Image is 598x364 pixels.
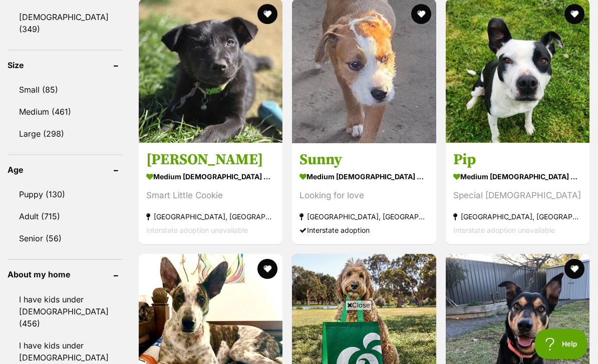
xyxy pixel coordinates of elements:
[8,61,123,70] header: Size
[535,329,588,359] iframe: Help Scout Beacon - Open
[453,189,582,202] div: Special [DEMOGRAPHIC_DATA]
[117,314,481,359] iframe: Advertisement
[146,226,248,234] span: Interstate adoption unavailable
[564,4,584,24] button: favourite
[411,4,431,24] button: favourite
[8,7,123,40] a: [DEMOGRAPHIC_DATA] (349)
[453,226,555,234] span: Interstate adoption unavailable
[8,289,123,334] a: I have kids under [DEMOGRAPHIC_DATA] (456)
[146,189,275,202] div: Smart Little Cookie
[300,189,429,202] div: Looking for love
[146,150,275,169] h3: [PERSON_NAME]
[8,206,123,227] a: Adult (715)
[300,210,429,223] strong: [GEOGRAPHIC_DATA], [GEOGRAPHIC_DATA]
[453,150,582,169] h3: Pip
[300,169,429,184] strong: medium [DEMOGRAPHIC_DATA] Dog
[146,169,275,184] strong: medium [DEMOGRAPHIC_DATA] Dog
[8,228,123,249] a: Senior (56)
[8,123,123,144] a: Large (298)
[453,169,582,184] strong: medium [DEMOGRAPHIC_DATA] Dog
[8,101,123,122] a: Medium (461)
[300,223,429,237] div: Interstate adoption
[446,143,589,244] a: Pip medium [DEMOGRAPHIC_DATA] Dog Special [DEMOGRAPHIC_DATA] [GEOGRAPHIC_DATA], [GEOGRAPHIC_DATA]...
[8,270,123,279] header: About my home
[453,210,582,223] strong: [GEOGRAPHIC_DATA], [GEOGRAPHIC_DATA]
[300,150,429,169] h3: Sunny
[8,79,123,100] a: Small (85)
[564,259,584,279] button: favourite
[257,4,277,24] button: favourite
[8,165,123,174] header: Age
[257,259,277,279] button: favourite
[139,143,282,244] a: [PERSON_NAME] medium [DEMOGRAPHIC_DATA] Dog Smart Little Cookie [GEOGRAPHIC_DATA], [GEOGRAPHIC_DA...
[8,184,123,205] a: Puppy (130)
[146,210,275,223] strong: [GEOGRAPHIC_DATA], [GEOGRAPHIC_DATA]
[292,143,436,244] a: Sunny medium [DEMOGRAPHIC_DATA] Dog Looking for love [GEOGRAPHIC_DATA], [GEOGRAPHIC_DATA] Interst...
[345,300,372,310] span: Close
